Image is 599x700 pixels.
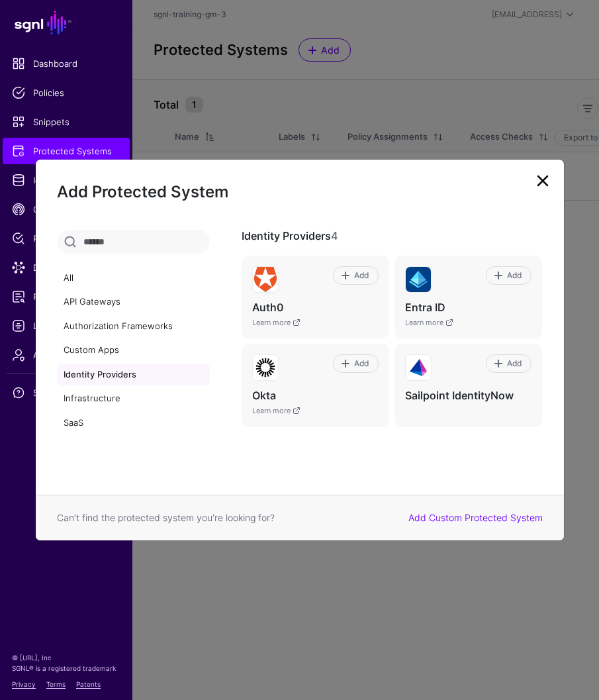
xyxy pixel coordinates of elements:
span: Add [506,270,524,281]
img: svg+xml;base64,PHN2ZyB3aWR0aD0iNjQiIGhlaWdodD0iNjQiIHZpZXdCb3g9IjAgMCA2NCA2NCIgZmlsbD0ibm9uZSIgeG... [406,355,431,380]
a: Add [486,266,531,285]
a: API Gateways [57,291,210,313]
h2: Add Protected System [57,181,543,203]
h3: Identity Providers [242,230,543,242]
span: Add [353,358,371,370]
h4: Auth0 [252,301,379,315]
span: 4 [331,229,338,242]
a: Learn more [405,318,453,327]
span: Can’t find the protected system you’re looking for? [57,512,275,523]
img: svg+xml;base64,PHN2ZyB3aWR0aD0iNjQiIGhlaWdodD0iNjQiIHZpZXdCb3g9IjAgMCA2NCA2NCIgZmlsbD0ibm9uZSIgeG... [253,355,278,380]
a: Authorization Frameworks [57,315,210,338]
a: Add Custom Protected System [408,512,543,523]
a: Add [486,354,531,373]
img: svg+xml;base64,PHN2ZyB3aWR0aD0iNjQiIGhlaWdodD0iNjQiIHZpZXdCb3g9IjAgMCA2NCA2NCIgZmlsbD0ibm9uZSIgeG... [406,267,431,292]
a: Custom Apps [57,339,210,362]
a: Identity Providers [57,364,210,386]
a: Learn more [252,406,300,415]
h4: Entra ID [405,301,531,315]
a: All [57,267,210,289]
h4: Sailpoint IdentityNow [405,389,531,403]
h4: Okta [252,389,379,403]
span: Add [353,270,371,281]
a: Add [333,266,379,285]
a: Add [333,354,379,373]
a: Learn more [252,318,300,327]
a: SaaS [57,412,210,434]
a: Infrastructure [57,387,210,410]
img: svg+xml;base64,PHN2ZyB3aWR0aD0iMTE2IiBoZWlnaHQ9IjEyOSIgdmlld0JveD0iMCAwIDExNiAxMjkiIGZpbGw9Im5vbm... [253,267,278,292]
span: Add [506,358,524,370]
